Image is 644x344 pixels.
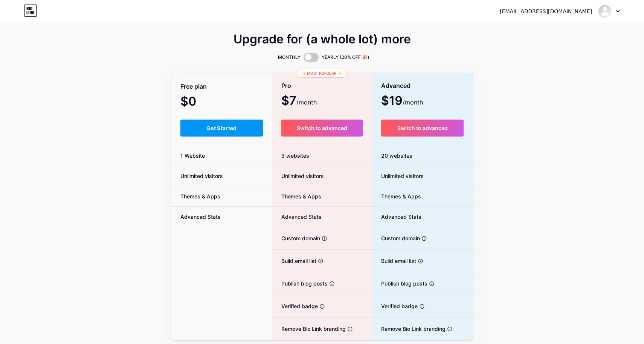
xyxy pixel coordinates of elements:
span: Verified badge [372,302,418,310]
span: Verified badge [272,302,318,310]
span: 1 Website [171,152,214,160]
span: Custom domain [272,234,320,242]
div: 20 websites [372,146,473,166]
div: ✨ Most popular ✨ [297,69,347,78]
div: [EMAIL_ADDRESS][DOMAIN_NAME] [500,8,592,15]
span: Build email list [272,257,316,265]
span: $19 [381,96,423,107]
span: Remove Bio Link branding [272,325,346,333]
span: Pro [281,79,291,92]
span: YEARLY (20% OFF 🎉) [322,54,369,61]
span: Build email list [372,257,416,265]
span: Unlimited visitors [272,172,324,180]
span: Custom domain [372,234,420,242]
span: $0 [180,97,217,107]
span: Upgrade for (a whole lot) more [233,35,411,44]
span: Unlimited visitors [372,172,424,180]
button: Switch to advanced [381,120,464,137]
span: Advanced [381,79,411,92]
span: Get Started [206,125,237,131]
span: MONTHLY [278,54,301,61]
span: Switch to advanced [397,125,448,131]
button: Get Started [180,120,263,137]
span: Advanced Stats [272,213,322,221]
span: /month [296,98,317,107]
span: Themes & Apps [171,192,229,200]
span: Unlimited visitors [171,172,232,180]
span: Switch to advanced [297,125,347,131]
div: 3 websites [272,146,372,166]
span: Advanced Stats [171,213,230,221]
span: Remove Bio Link branding [372,325,446,333]
button: Switch to advanced [281,120,363,137]
span: Themes & Apps [372,192,421,200]
span: Free plan [180,80,207,93]
span: Advanced Stats [372,213,421,221]
span: /month [403,98,423,107]
span: Publish blog posts [372,279,427,287]
span: Publish blog posts [272,279,328,287]
img: cacorunners [598,4,612,18]
span: $7 [281,96,317,107]
span: Themes & Apps [272,192,321,200]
